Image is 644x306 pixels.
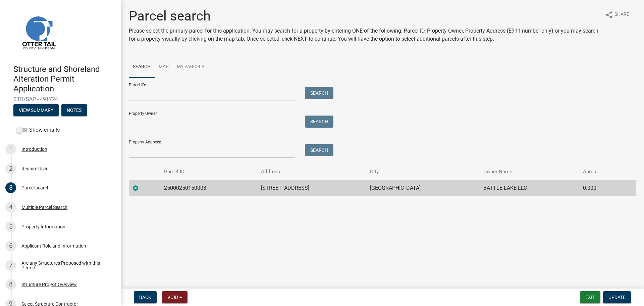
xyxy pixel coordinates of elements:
img: Otter Tail County, Minnesota [13,7,64,57]
span: STR/SAP - 491724 [13,96,107,102]
td: 0.000 [579,180,621,196]
span: Share [614,11,629,19]
div: Applicant Role and Information [21,244,86,248]
wm-modal-confirm: Notes [61,108,87,114]
button: shareShare [600,8,635,21]
button: Search [305,116,333,128]
td: BATTLE LAKE LLC [479,180,579,196]
a: Search [129,56,155,78]
div: Multiple Parcel Search [21,205,67,210]
button: Search [305,144,333,156]
h4: Structure and Shoreland Alteration Permit Application [13,64,115,93]
div: 4 [5,202,16,213]
div: Structure Project Overview [21,282,77,287]
th: Owner Name [479,164,579,180]
div: Require User [21,166,48,171]
button: Back [134,291,157,303]
div: 8 [5,279,16,290]
p: Please select the primary parcel for this application. You may search for a property by entering ... [129,27,600,43]
h1: Parcel search [129,8,600,24]
td: 25000250150003 [160,180,257,196]
i: share [605,11,613,19]
th: Address [257,164,366,180]
div: 5 [5,221,16,232]
button: View Summary [13,104,59,116]
th: Acres [579,164,621,180]
div: 1 [5,144,16,155]
a: My Parcels [173,56,208,78]
span: Void [167,295,178,300]
td: [GEOGRAPHIC_DATA] [366,180,479,196]
span: Back [139,295,151,300]
div: Property Information [21,224,65,229]
button: Update [603,291,631,303]
div: 3 [5,182,16,193]
div: Introduction [21,147,47,151]
th: Parcel ID [160,164,257,180]
div: Are any Structures Proposed with this Permit [21,261,110,270]
button: Notes [61,104,87,116]
button: Exit [580,291,600,303]
th: City [366,164,479,180]
label: Show emails [16,126,60,134]
div: 7 [5,260,16,271]
wm-modal-confirm: Summary [13,108,59,114]
a: Map [155,56,173,78]
span: Update [608,295,626,300]
div: 6 [5,241,16,251]
button: Search [305,87,333,99]
div: 2 [5,163,16,174]
div: Parcel search [21,185,50,190]
button: Void [162,291,187,303]
td: [STREET_ADDRESS] [257,180,366,196]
